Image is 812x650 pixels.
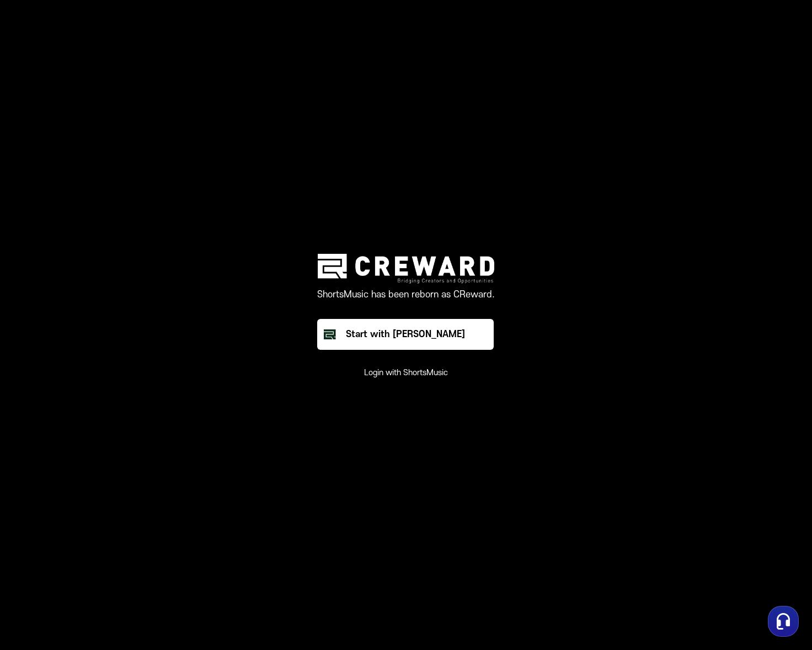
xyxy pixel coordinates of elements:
[318,254,494,283] img: creward logo
[317,319,495,350] a: Start with [PERSON_NAME]
[317,319,494,350] button: Start with [PERSON_NAME]
[364,367,448,379] button: Login with ShortsMusic
[346,328,465,341] div: Start with [PERSON_NAME]
[317,288,495,301] p: ShortsMusic has been reborn as CReward.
